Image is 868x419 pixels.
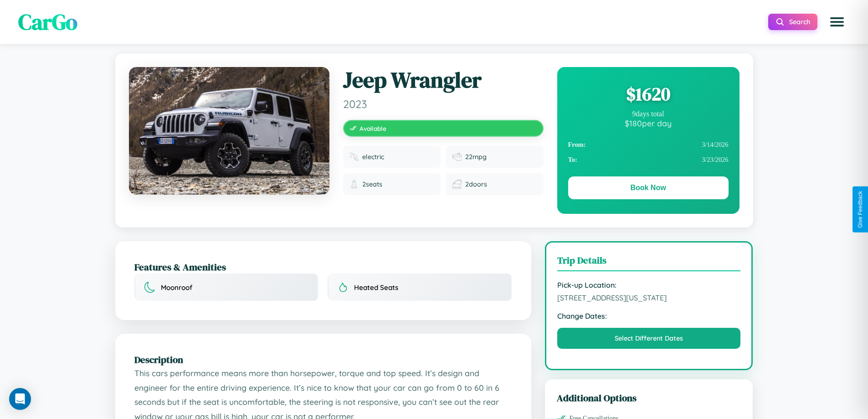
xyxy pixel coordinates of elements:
[134,353,512,366] h2: Description
[452,180,462,189] img: Doors
[134,260,512,274] h2: Features & Amenities
[824,9,850,35] button: Open menu
[557,293,741,302] span: [STREET_ADDRESS][US_STATE]
[557,328,741,349] button: Select Different Dates
[568,176,729,199] button: Book Now
[465,180,487,188] span: 2 doors
[129,67,329,195] img: Jeep Wrangler 2023
[557,391,741,404] h3: Additional Options
[349,152,359,161] img: Fuel type
[568,82,729,106] div: $ 1620
[768,14,817,30] button: Search
[568,137,729,152] div: 3 / 14 / 2026
[354,283,398,292] span: Heated Seats
[568,141,586,149] strong: From:
[161,283,192,292] span: Moonroof
[9,388,31,410] div: Open Intercom Messenger
[343,97,544,111] span: 2023
[568,118,729,128] div: $ 180 per day
[568,156,577,164] strong: To:
[465,153,487,161] span: 22 mpg
[557,311,741,321] strong: Change Dates:
[343,67,544,93] h1: Jeep Wrangler
[568,152,729,167] div: 3 / 23 / 2026
[360,124,386,132] span: Available
[362,180,382,188] span: 2 seats
[557,280,741,290] strong: Pick-up Location:
[349,180,359,189] img: Seats
[568,110,729,118] div: 9 days total
[557,253,741,271] h3: Trip Details
[857,191,863,228] div: Give Feedback
[452,152,462,161] img: Fuel efficiency
[18,7,77,37] span: CarGo
[362,153,384,161] span: electric
[789,18,810,26] span: Search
